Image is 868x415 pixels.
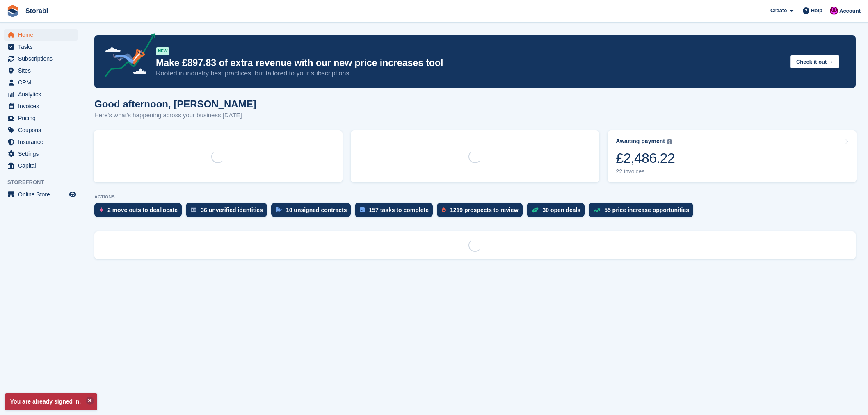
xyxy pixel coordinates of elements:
[286,207,347,213] div: 10 unsigned contracts
[98,33,155,80] img: price-adjustments-announcement-icon-8257ccfd72463d97f412b2fc003d46551f7dbcb40ab6d574587a9cd5c0d94...
[4,77,78,88] a: menu
[4,124,78,136] a: menu
[18,53,67,64] span: Subscriptions
[437,203,527,221] a: 1219 prospects to review
[94,98,256,109] h1: Good afternoon, [PERSON_NAME]
[450,207,519,213] div: 1219 prospects to review
[4,100,78,112] a: menu
[4,160,78,171] a: menu
[616,138,665,145] div: Awaiting payment
[4,148,78,160] a: menu
[355,203,437,221] a: 157 tasks to complete
[18,29,67,41] span: Home
[7,5,19,17] img: stora-icon-8386f47178a22dfd0bd8f6a31ec36ba5ce8667c1dd55bd0f319d3a0aa187defe.svg
[608,130,857,182] a: Awaiting payment £2,486.22 22 invoices
[99,207,103,212] img: move_outs_to_deallocate_icon-f764333ba52eb49d3ac5e1228854f67142a1ed5810a6f6cc68b1a99e826820c5.svg
[604,207,689,213] div: 55 price increase opportunities
[839,7,861,15] span: Account
[790,55,839,68] button: Check it out →
[4,53,78,64] a: menu
[156,69,784,78] p: Rooted in industry best practices, but tailored to your subscriptions.
[616,150,675,166] div: £2,486.22
[442,207,446,212] img: prospect-51fa495bee0391a8d652442698ab0144808aea92771e9ea1ae160a38d050c398.svg
[589,203,697,221] a: 55 price increase opportunities
[830,7,838,15] img: Helen Morton
[7,178,82,187] span: Storefront
[4,136,78,148] a: menu
[18,41,67,52] span: Tasks
[156,47,169,55] div: NEW
[4,41,78,52] a: menu
[360,207,365,212] img: task-75834270c22a3079a89374b754ae025e5fb1db73e45f91037f5363f120a921f8.svg
[18,124,67,136] span: Coupons
[94,111,256,120] p: Here's what's happening across your business [DATE]
[811,7,822,15] span: Help
[201,207,263,213] div: 36 unverified identities
[4,65,78,76] a: menu
[4,89,78,100] a: menu
[18,77,67,88] span: CRM
[94,194,856,200] p: ACTIONS
[18,148,67,160] span: Settings
[18,100,67,112] span: Invoices
[527,203,589,221] a: 30 open deals
[667,139,672,144] img: icon-info-grey-7440780725fd019a000dd9b08b2336e03edf1995a4989e88bcd33f0948082b44.svg
[18,136,67,148] span: Insurance
[594,208,600,212] img: price_increase_opportunities-93ffe204e8149a01c8c9dc8f82e8f89637d9d84a8eef4429ea346261dce0b2c0.svg
[5,393,97,410] p: You are already signed in.
[4,189,78,200] a: menu
[18,65,67,76] span: Sites
[22,4,51,18] a: Storabl
[271,203,355,221] a: 10 unsigned contracts
[616,168,675,175] div: 22 invoices
[543,207,581,213] div: 30 open deals
[18,89,67,100] span: Analytics
[369,207,429,213] div: 157 tasks to complete
[18,189,67,200] span: Online Store
[191,207,196,212] img: verify_identity-adf6edd0f0f0b5bbfe63781bf79b02c33cf7c696d77639b501bdc392416b5a36.svg
[276,207,282,212] img: contract_signature_icon-13c848040528278c33f63329250d36e43548de30e8caae1d1a13099fd9432cc5.svg
[94,203,186,221] a: 2 move outs to deallocate
[770,7,787,15] span: Create
[532,207,539,213] img: deal-1b604bf984904fb50ccaf53a9ad4b4a5d6e5aea283cecdc64d6e3604feb123c2.svg
[4,112,78,124] a: menu
[186,203,271,221] a: 36 unverified identities
[107,207,178,213] div: 2 move outs to deallocate
[18,112,67,124] span: Pricing
[156,57,784,69] p: Make £897.83 of extra revenue with our new price increases tool
[18,160,67,171] span: Capital
[68,189,78,199] a: Preview store
[4,29,78,41] a: menu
